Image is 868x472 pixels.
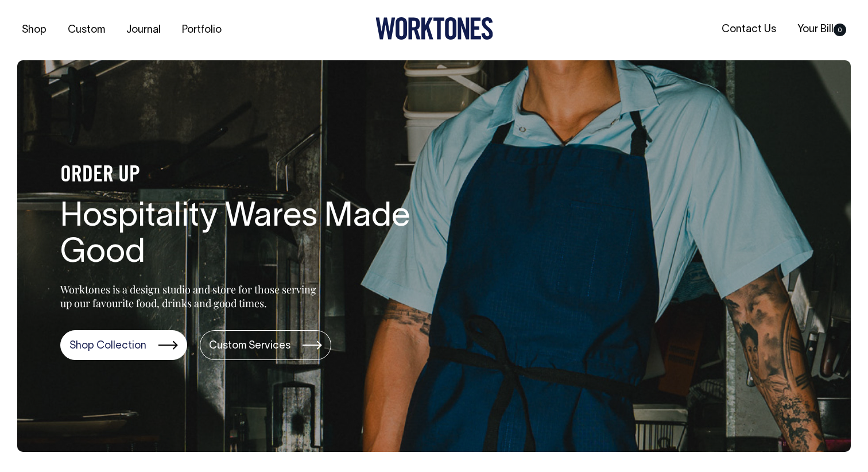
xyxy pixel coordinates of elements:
[177,21,226,40] a: Portfolio
[63,21,110,40] a: Custom
[717,20,781,39] a: Contact Us
[122,21,165,40] a: Journal
[60,199,428,273] h1: Hospitality Wares Made Good
[834,24,846,36] span: 0
[17,21,51,40] a: Shop
[200,330,331,360] a: Custom Services
[60,330,187,360] a: Shop Collection
[60,283,321,310] p: Worktones is a design studio and store for those serving up our favourite food, drinks and good t...
[60,164,428,188] h4: ORDER UP
[793,20,851,39] a: Your Bill0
